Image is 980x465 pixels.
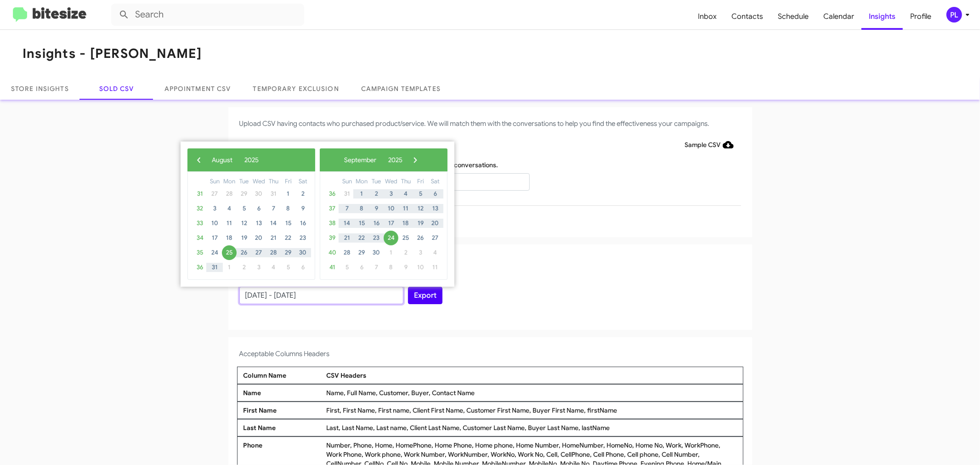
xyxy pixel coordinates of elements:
[382,153,408,167] button: 2025
[251,187,266,201] span: 30
[324,406,739,415] div: First, First Name, First name, Client First Name, Customer First Name, Buyer First Name, firstName
[193,216,207,231] span: 33
[244,156,259,164] span: 2025
[237,245,251,260] span: 26
[384,260,398,275] span: 8
[237,176,251,187] th: weekday
[413,201,428,216] span: 12
[241,406,324,415] div: First Name
[181,142,454,287] bs-daterangepicker-container: calendar
[384,201,398,216] span: 10
[222,201,237,216] span: 4
[222,231,237,245] span: 18
[207,245,222,260] span: 24
[281,201,295,216] span: 8
[237,260,251,275] span: 2
[340,245,354,260] span: 28
[295,245,310,260] span: 30
[324,388,739,397] div: Name, Full Name, Customer, Buyer, Contact Name
[724,3,770,30] span: Contacts
[295,201,310,216] span: 9
[237,201,251,216] span: 5
[340,216,354,231] span: 14
[266,260,281,275] span: 4
[295,176,310,187] th: weekday
[816,3,861,30] a: Calendar
[241,371,324,380] div: Column Name
[350,78,452,100] a: Campaign Templates
[325,260,340,275] span: 41
[281,231,295,245] span: 22
[428,260,442,275] span: 11
[266,176,281,187] th: weekday
[340,260,354,275] span: 5
[939,7,970,23] button: PL
[281,245,295,260] span: 29
[251,231,266,245] span: 20
[325,187,340,201] span: 36
[192,153,206,167] button: ‹
[861,3,903,30] a: Insights
[295,231,310,245] span: 23
[413,245,428,260] span: 3
[398,260,413,275] span: 9
[325,231,340,245] span: 39
[428,176,442,187] th: weekday
[398,231,413,245] span: 25
[324,371,739,380] div: CSV Headers
[398,201,413,216] span: 11
[685,136,734,153] span: Sample CSV
[428,201,442,216] span: 13
[340,201,354,216] span: 7
[295,260,310,275] span: 6
[413,260,428,275] span: 10
[384,216,398,231] span: 17
[207,176,222,187] th: weekday
[206,153,238,167] button: August
[324,153,422,162] bs-datepicker-navigation-view: ​ ​ ​
[903,3,939,30] a: Profile
[413,231,428,245] span: 26
[691,3,724,30] a: Inbox
[266,187,281,201] span: 31
[770,3,816,30] a: Schedule
[238,153,265,167] button: 2025
[388,156,402,164] span: 2025
[239,255,741,267] h4: Download Contacts who have purchased Vehicles
[354,187,369,201] span: 1
[408,153,422,167] span: ›
[266,201,281,216] span: 7
[281,260,295,275] span: 5
[369,245,384,260] span: 30
[295,187,310,201] span: 2
[413,176,428,187] th: weekday
[281,216,295,231] span: 15
[207,260,222,275] span: 31
[295,216,310,231] span: 16
[222,216,237,231] span: 11
[222,260,237,275] span: 1
[369,260,384,275] span: 7
[428,216,442,231] span: 20
[193,201,207,216] span: 32
[338,153,382,167] button: September
[207,231,222,245] span: 17
[207,201,222,216] span: 3
[266,216,281,231] span: 14
[384,187,398,201] span: 3
[251,245,266,260] span: 27
[239,118,741,129] h4: Upload CSV having contacts who purchased product/service. We will match them with the conversatio...
[281,187,295,201] span: 1
[354,245,369,260] span: 29
[398,187,413,201] span: 4
[428,245,442,260] span: 4
[266,231,281,245] span: 21
[193,187,207,201] span: 31
[340,176,354,187] th: weekday
[251,201,266,216] span: 6
[251,260,266,275] span: 3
